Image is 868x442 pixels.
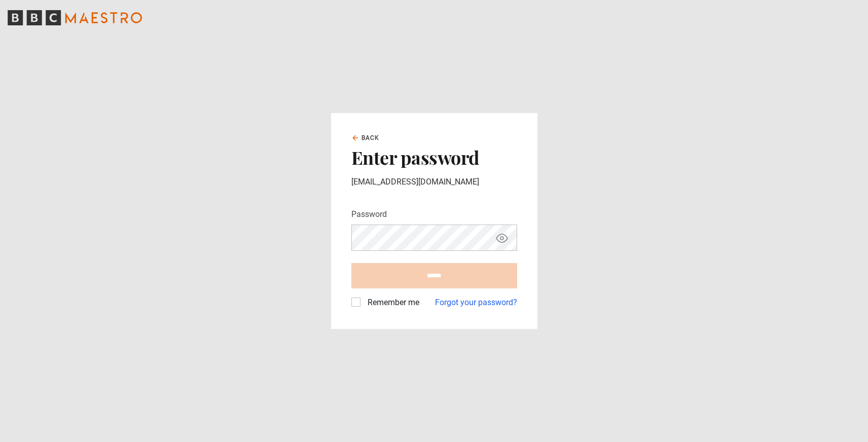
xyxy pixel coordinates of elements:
[351,146,517,168] h2: Enter password
[435,297,517,309] a: Forgot your password?
[351,133,380,142] a: Back
[361,133,380,142] span: Back
[8,10,142,25] svg: BBC Maestro
[493,229,511,247] button: Show password
[364,297,419,309] label: Remember me
[351,208,387,220] label: Password
[351,176,517,188] p: [EMAIL_ADDRESS][DOMAIN_NAME]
